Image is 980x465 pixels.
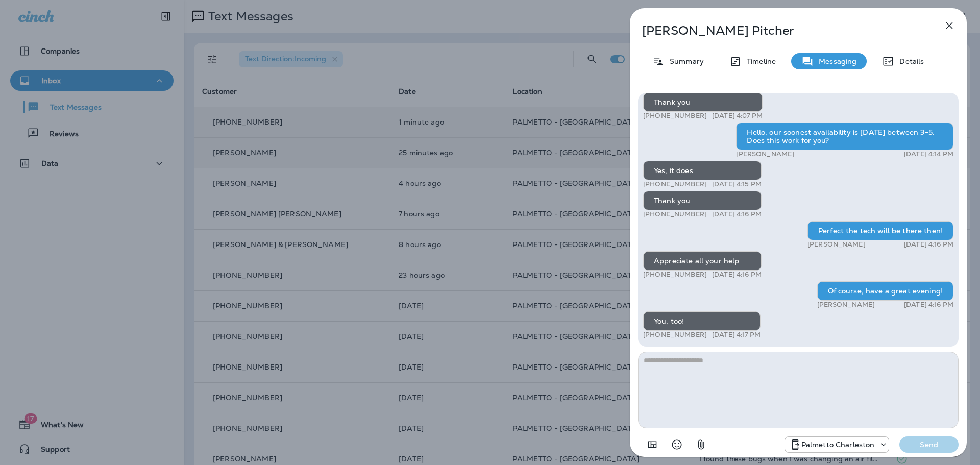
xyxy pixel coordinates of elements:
[814,57,856,65] p: Messaging
[642,434,663,455] button: Add in a premade template
[712,112,763,120] p: [DATE] 4:07 PM
[817,281,953,301] div: Of course, have a great evening!
[643,180,707,188] p: [PHONE_NUMBER]
[736,150,794,158] p: [PERSON_NAME]
[807,240,866,249] p: [PERSON_NAME]
[904,301,953,309] p: [DATE] 4:16 PM
[712,271,762,279] p: [DATE] 4:16 PM
[801,440,875,449] p: Palmetto Charleston
[665,57,704,65] p: Summary
[785,438,889,451] div: +1 (843) 277-8322
[807,221,953,240] div: Perfect the tech will be there then!
[904,150,953,158] p: [DATE] 4:14 PM
[712,180,762,188] p: [DATE] 4:15 PM
[643,210,707,218] p: [PHONE_NUMBER]
[712,331,761,339] p: [DATE] 4:17 PM
[904,240,953,249] p: [DATE] 4:16 PM
[667,434,687,455] button: Select an emoji
[643,311,761,331] div: You, too!
[894,57,924,65] p: Details
[712,210,762,218] p: [DATE] 4:16 PM
[643,271,707,279] p: [PHONE_NUMBER]
[643,161,762,180] div: Yes, it does
[736,123,953,150] div: Hello, our soonest availability is [DATE] between 3-5. Does this work for you?
[643,191,762,210] div: Thank you
[643,331,707,339] p: [PHONE_NUMBER]
[817,301,875,309] p: [PERSON_NAME]
[643,251,762,271] div: Appreciate all your help
[742,57,776,65] p: Timeline
[643,92,763,112] div: Thank you
[643,112,707,120] p: [PHONE_NUMBER]
[642,23,921,38] p: [PERSON_NAME] Pitcher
